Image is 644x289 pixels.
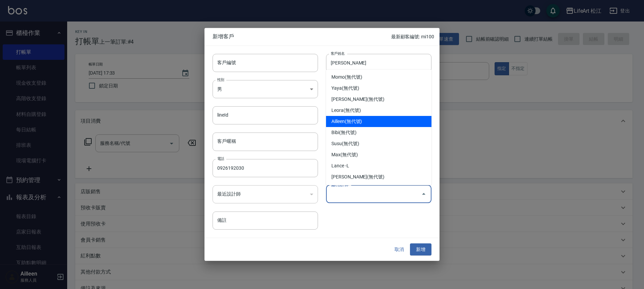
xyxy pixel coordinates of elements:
[326,149,431,160] li: Max(無代號)
[326,160,431,171] li: Lance -L
[217,77,224,82] label: 性別
[326,83,431,94] li: Yaya(無代號)
[326,127,431,138] li: Bibi(無代號)
[326,171,431,182] li: [PERSON_NAME](無代號)
[410,243,431,256] button: 新增
[326,72,431,83] li: Momo(無代號)
[213,33,391,40] span: 新增客戶
[331,51,345,56] label: 客戶姓名
[391,33,434,40] p: 最新顧客編號: mi100
[326,94,431,105] li: [PERSON_NAME](無代號)
[326,138,431,149] li: Susu(無代號)
[217,156,224,161] label: 電話
[388,243,410,256] button: 取消
[326,105,431,116] li: Leora(無代號)
[326,116,431,127] li: Ailleen(無代號)
[213,80,318,98] div: 男
[331,182,348,187] label: 偏好設計師
[418,189,429,200] button: Close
